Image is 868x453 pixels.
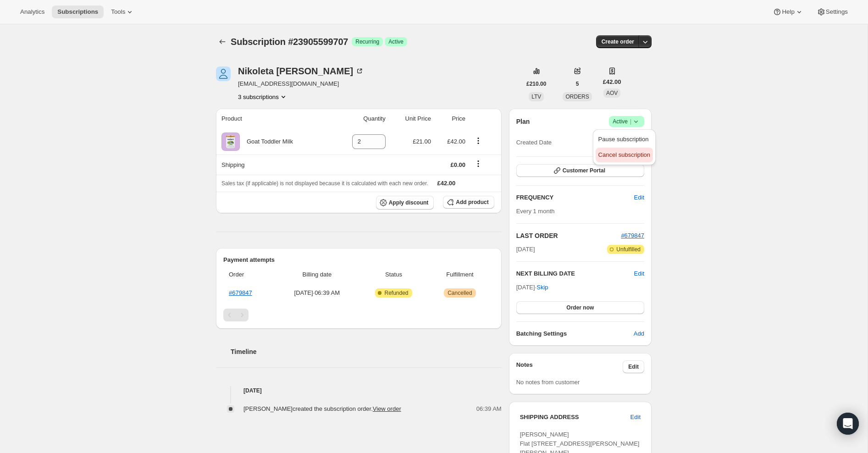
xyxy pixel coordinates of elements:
a: View order [373,405,401,412]
h2: Plan [516,117,530,126]
button: Cancel subscription [596,148,653,162]
th: Product [216,109,332,129]
span: Cancel subscription [598,151,650,158]
button: Subscriptions [52,6,104,18]
span: Cancelled [448,289,472,297]
button: Order now [516,301,644,314]
button: Subscriptions [216,35,229,48]
a: #679847 [621,232,644,239]
span: ORDERS [565,94,589,100]
span: Pause subscription [598,136,649,143]
h3: SHIPPING ADDRESS [520,413,630,422]
span: Refunded [384,289,408,297]
th: Price [434,109,468,129]
span: Active [613,117,641,126]
span: Billing date [278,270,356,279]
button: Settings [811,6,853,18]
button: Create order [596,35,640,48]
span: Edit [628,363,639,370]
span: £0.00 [450,161,465,168]
span: [DATE] · 06:39 AM [278,288,356,298]
h2: NEXT BILLING DATE [516,269,634,278]
h4: [DATE] [216,386,502,395]
span: Help [782,8,794,16]
th: Unit Price [388,109,434,129]
span: Settings [826,8,848,16]
span: Nikoleta Anagnostou [216,66,231,81]
nav: Pagination [223,309,494,321]
button: Edit [634,269,644,278]
h2: LAST ORDER [516,231,621,240]
button: Help [767,6,809,18]
span: Edit [634,193,644,202]
img: product img [221,133,240,151]
span: Order now [566,304,594,311]
div: Nikoleta [PERSON_NAME] [238,66,364,76]
span: Active [388,38,404,45]
a: #679847 [229,289,252,296]
span: Create order [602,38,634,45]
span: Every 1 month [516,208,555,215]
span: Tools [111,8,125,16]
span: £42.00 [603,77,621,87]
span: [EMAIL_ADDRESS][DOMAIN_NAME] [238,79,364,88]
button: Edit [625,410,646,425]
span: £21.00 [413,138,431,145]
button: Skip [531,280,553,295]
th: Quantity [332,109,388,129]
span: Fulfillment [431,270,489,279]
button: Add product [443,196,494,209]
span: Customer Portal [563,167,605,174]
span: 5 [576,80,579,88]
h2: Payment attempts [223,255,494,265]
button: Tools [105,6,140,18]
span: Subscriptions [57,8,98,16]
span: | [630,118,631,125]
span: [PERSON_NAME] created the subscription order. [243,405,401,412]
span: LTV [531,94,541,100]
button: Product actions [471,136,486,146]
h6: Batching Settings [516,329,634,338]
span: Subscription #23905599707 [231,37,348,47]
span: No notes from customer [516,379,580,386]
th: Order [223,265,275,285]
th: Shipping [216,155,332,175]
div: Goat Toddler Milk [240,137,293,146]
span: £42.00 [447,138,465,145]
button: Analytics [15,6,50,18]
button: Apply discount [376,196,434,210]
span: Unfulfilled [616,246,641,253]
h2: FREQUENCY [516,193,634,202]
span: Sales tax (if applicable) is not displayed because it is calculated with each new order. [221,180,428,187]
button: Pause subscription [596,132,653,147]
span: £210.00 [526,80,546,88]
button: Add [628,326,650,341]
button: #679847 [621,231,644,240]
span: Recurring [355,38,379,45]
button: 5 [570,77,585,90]
span: [DATE] · [516,284,548,291]
h3: Notes [516,360,623,373]
h2: Timeline [231,347,502,356]
button: Edit [623,360,644,373]
span: Created Date [516,138,552,147]
span: Add [634,329,644,338]
span: Add product [456,199,488,206]
span: Apply discount [389,199,429,206]
span: Analytics [20,8,44,16]
span: £42.00 [437,180,456,187]
span: Edit [630,413,641,422]
span: Status [362,270,426,279]
span: AOV [606,90,618,96]
span: [DATE] [516,245,535,254]
span: Skip [536,283,548,292]
div: Open Intercom Messenger [837,413,859,435]
button: Edit [629,190,650,205]
button: Product actions [238,92,288,101]
button: Customer Portal [516,164,644,177]
span: 06:39 AM [476,404,502,414]
button: £210.00 [521,77,552,90]
button: Shipping actions [471,159,486,169]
